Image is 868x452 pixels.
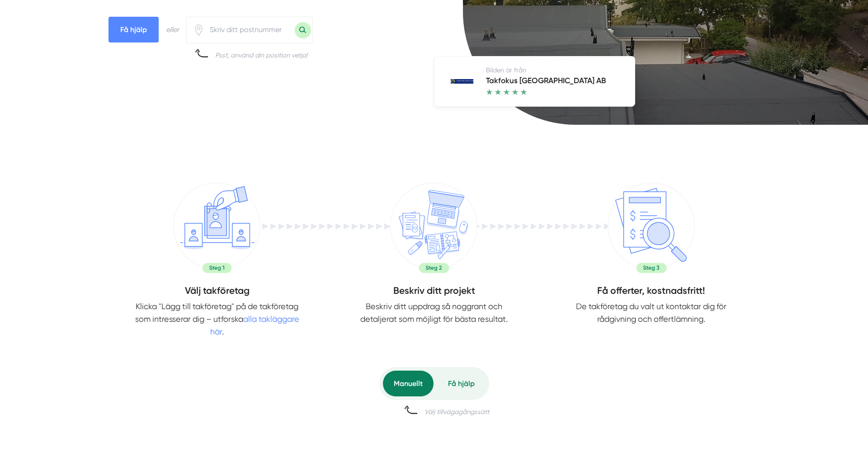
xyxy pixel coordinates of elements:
span: Få hjälp [108,17,159,42]
div: Få hjälp [437,371,486,396]
svg: Pin / Karta [193,24,204,36]
h5: Takfokus [GEOGRAPHIC_DATA] AB [486,75,606,89]
a: alla takläggare här [210,314,299,336]
h4: Välj takföretag [108,284,325,300]
button: Sök med postnummer [295,22,311,38]
p: Klicka "Lägg till takföretag" på de takföretag som intresserar dig – utforska . [130,300,304,338]
h4: Få offerter, kostnadsfritt! [542,284,759,300]
div: Manuellt [383,371,434,396]
div: eller [166,24,179,35]
p: De takföretag du valt ut kontaktar dig för rådgivning och offertlämning. [564,300,738,325]
p: Beskriv ditt uppdrag så noggrant och detaljerat som möjligt för bästa resultat. [347,300,521,325]
input: Skriv ditt postnummer [204,19,295,40]
div: Välj tillvägagångssätt [425,407,489,416]
span: Klicka för att använda din position. [193,24,204,36]
span: Bilden är från [486,66,526,74]
h4: Beskriv ditt projekt [325,284,542,300]
img: Takfokus Sverige AB logotyp [451,79,473,84]
div: Psst, använd din position vetja! [215,51,307,60]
